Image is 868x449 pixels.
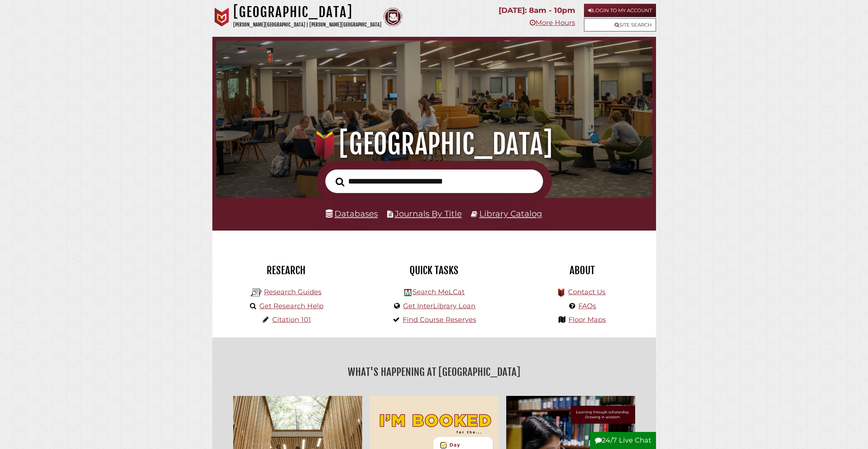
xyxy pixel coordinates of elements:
a: Databases [326,209,378,218]
a: Contact Us [568,288,606,296]
a: Search MeLCat [413,288,465,296]
a: More Hours [530,19,575,27]
a: Library Catalog [479,209,542,218]
a: Get Research Help [259,302,323,310]
img: Hekman Library Logo [251,287,262,298]
h2: Quick Tasks [366,264,502,277]
h2: Research [218,264,355,277]
a: Floor Maps [568,316,606,324]
a: Journals By Title [395,209,462,218]
a: FAQs [578,302,596,310]
p: [DATE]: 8am - 10pm [499,4,575,17]
h2: About [514,264,650,277]
h2: What's Happening at [GEOGRAPHIC_DATA] [218,363,650,381]
a: Citation 101 [272,316,311,324]
a: Research Guides [264,288,322,296]
p: [PERSON_NAME][GEOGRAPHIC_DATA] | [PERSON_NAME][GEOGRAPHIC_DATA] [233,20,381,29]
a: Login to My Account [584,4,656,17]
a: Get InterLibrary Loan [403,302,476,310]
i: Search [336,177,344,187]
h1: [GEOGRAPHIC_DATA] [229,127,639,161]
img: Calvin Theological Seminary [383,8,402,27]
a: Site Search [584,18,656,31]
h1: [GEOGRAPHIC_DATA] [233,4,381,20]
a: Find Course Reserves [403,316,476,324]
img: Calvin University [212,8,231,27]
button: Search [332,175,348,189]
img: Hekman Library Logo [404,289,411,296]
